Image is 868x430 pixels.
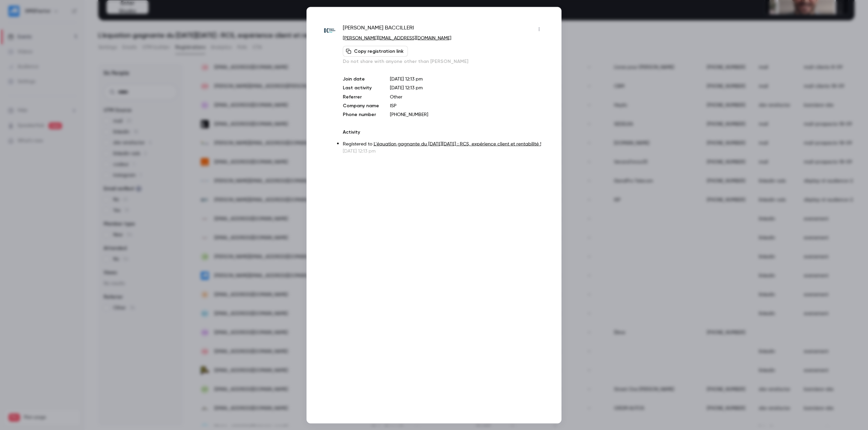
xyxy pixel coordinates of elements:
[343,24,414,35] span: [PERSON_NAME] BACCILLERI
[343,129,545,135] p: Activity
[343,93,379,100] p: Referrer
[343,148,545,154] p: [DATE] 12:13 pm
[390,93,545,100] p: Other
[343,75,379,82] p: Join date
[343,46,408,56] button: Copy registration link
[343,36,451,40] a: [PERSON_NAME][EMAIL_ADDRESS][DOMAIN_NAME]
[343,84,379,91] p: Last activity
[390,111,545,118] p: [PHONE_NUMBER]
[390,75,545,82] p: [DATE] 12:13 pm
[343,102,379,109] p: Company name
[390,102,545,109] p: ISP
[374,141,541,146] a: L'équation gagnante du [DATE][DATE] : RCS, expérience client et rentabilité !
[343,140,545,148] p: Registered to
[343,111,379,118] p: Phone number
[343,58,545,65] p: Do not share with anyone other than [PERSON_NAME]
[390,85,423,90] span: [DATE] 12:13 pm
[323,24,336,37] img: live.fr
